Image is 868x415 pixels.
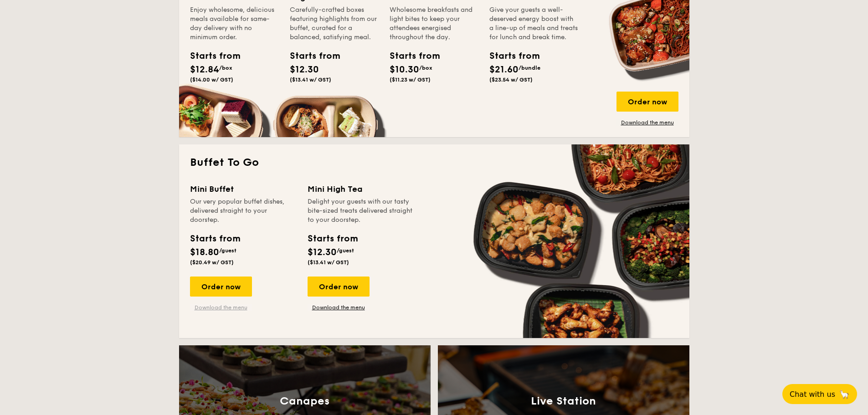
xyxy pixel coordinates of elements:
div: Wholesome breakfasts and light bites to keep your attendees energised throughout the day. [390,5,478,42]
div: Delight your guests with our tasty bite-sized treats delivered straight to your doorstep. [308,197,414,225]
div: Carefully-crafted boxes featuring highlights from our buffet, curated for a balanced, satisfying ... [290,5,379,42]
span: $12.84 [190,64,219,75]
span: /guest [219,247,236,254]
h3: Live Station [531,395,596,408]
span: /bundle [519,65,540,71]
span: ($13.41 w/ GST) [308,259,349,266]
a: Download the menu [308,304,370,311]
span: ($11.23 w/ GST) [390,77,431,83]
span: $12.30 [290,64,319,75]
span: $21.60 [489,64,519,75]
span: /box [419,65,432,71]
a: Download the menu [190,304,252,311]
div: Starts from [290,49,331,63]
div: Starts from [489,49,530,63]
div: Our very popular buffet dishes, delivered straight to your doorstep. [190,197,297,225]
div: Mini Buffet [190,183,297,195]
span: /box [219,65,232,71]
div: Order now [190,277,252,297]
div: Give your guests a well-deserved energy boost with a line-up of meals and treats for lunch and br... [489,5,578,42]
div: Starts from [390,49,431,63]
span: ($14.00 w/ GST) [190,77,233,83]
div: Starts from [190,232,240,246]
div: Starts from [190,49,231,63]
div: Starts from [308,232,357,246]
div: Enjoy wholesome, delicious meals available for same-day delivery with no minimum order. [190,5,279,42]
h3: Canapes [280,395,329,408]
span: ($13.41 w/ GST) [290,77,331,83]
h2: Buffet To Go [190,155,678,170]
a: Download the menu [616,119,678,126]
span: $12.30 [308,247,337,258]
span: /guest [337,247,354,254]
div: Order now [616,92,678,112]
div: Mini High Tea [308,183,414,195]
span: ($20.49 w/ GST) [190,259,234,266]
span: ($23.54 w/ GST) [489,77,533,83]
span: $10.30 [390,64,419,75]
div: Order now [308,277,370,297]
span: 🦙 [839,389,850,400]
button: Chat with us🦙 [782,384,857,404]
span: $18.80 [190,247,219,258]
span: Chat with us [790,390,835,399]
